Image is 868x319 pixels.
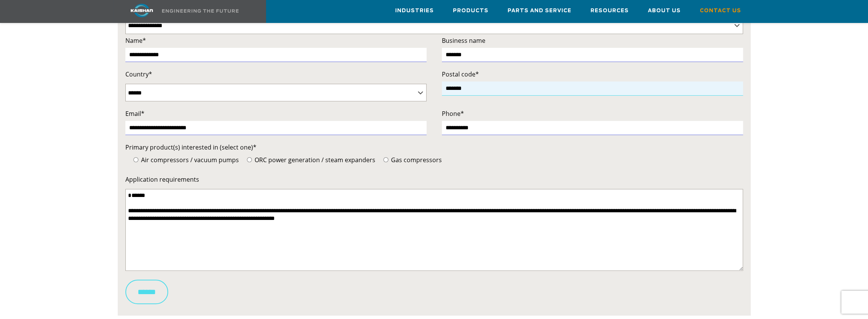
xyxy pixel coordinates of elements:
a: Parts and Service [508,0,571,21]
a: Contact Us [700,0,741,21]
label: Application requirements [125,174,743,185]
span: Air compressors / vacuum pumps [140,156,239,164]
label: Email* [125,108,427,119]
form: Contact form [125,35,743,310]
img: Engineering the future [162,9,238,13]
label: Name* [125,35,427,46]
a: Industries [395,0,434,21]
label: Phone* [442,108,743,119]
a: About Us [648,0,681,21]
label: Business name [442,35,743,46]
a: Resources [591,0,629,21]
span: ORC power generation / steam expanders [253,156,375,164]
span: Industries [395,7,434,15]
span: About Us [648,7,681,15]
input: Gas compressors [383,157,388,162]
input: Air compressors / vacuum pumps [133,157,138,162]
input: ORC power generation / steam expanders [247,157,252,162]
label: Country* [125,69,427,80]
a: Products [453,0,488,21]
span: Products [453,7,488,15]
span: Contact Us [700,7,741,15]
span: Resources [591,7,629,15]
label: Postal code* [442,69,743,80]
img: kaishan logo [113,4,170,17]
span: Gas compressors [389,156,442,164]
span: Parts and Service [508,7,571,15]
